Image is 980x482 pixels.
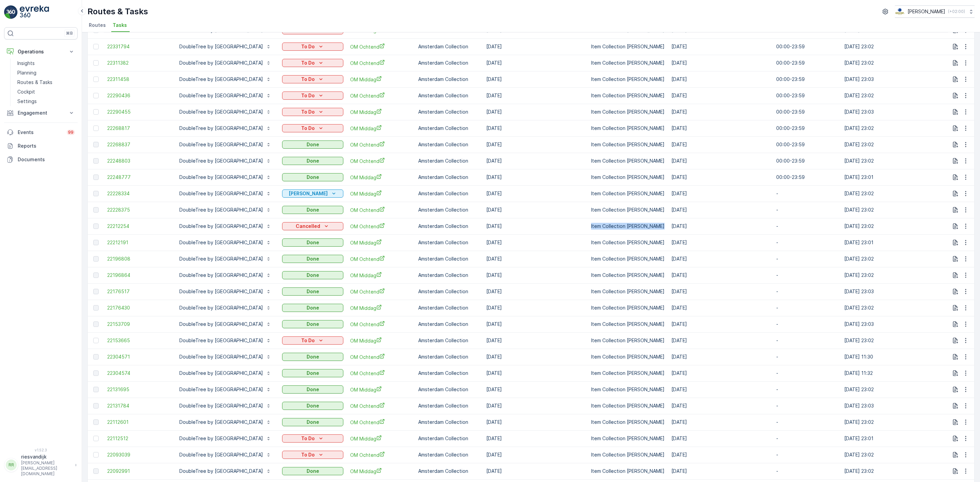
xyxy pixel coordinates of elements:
span: OM Ochtend [350,223,411,230]
td: [DATE] [483,87,588,104]
a: OM Middag [350,435,411,442]
a: OM Ochtend [350,255,411,263]
button: Cancelled [282,222,343,230]
a: OM Ochtend [350,157,411,165]
button: DoubleTree by [GEOGRAPHIC_DATA] [175,74,275,85]
button: To Do [282,75,343,83]
div: Toggle Row Selected [93,77,99,82]
span: 22331794 [107,43,168,50]
td: [DATE] [668,202,773,218]
a: OM Middag [350,174,411,181]
button: DoubleTree by [GEOGRAPHIC_DATA] [175,253,275,264]
a: OM Middag [350,76,411,83]
span: 22196864 [107,272,168,279]
p: DoubleTree by [GEOGRAPHIC_DATA] [179,419,263,426]
a: 22228334 [107,190,168,197]
td: [DATE] [668,300,773,316]
p: Done [307,288,319,295]
a: 22268837 [107,141,168,148]
div: Toggle Row Selected [93,60,99,66]
a: OM Ochtend [350,43,411,50]
td: [DATE] [668,169,773,185]
a: 22304574 [107,370,168,377]
p: Cancelled [296,223,320,230]
td: [DATE] 23:02 [841,381,946,398]
p: Done [307,157,319,164]
button: DoubleTree by [GEOGRAPHIC_DATA] [175,106,275,117]
a: 22248777 [107,174,168,181]
td: [DATE] 23:02 [841,251,946,267]
p: 99 [68,130,73,135]
td: [DATE] [668,104,773,120]
td: [DATE] 11:32 [841,365,946,381]
p: Done [307,353,319,360]
a: 22248803 [107,157,168,164]
p: DoubleTree by [GEOGRAPHIC_DATA] [179,92,263,99]
p: [PERSON_NAME] [908,8,945,15]
td: [DATE] [668,316,773,332]
span: OM Middag [350,304,411,312]
p: Done [307,206,319,213]
span: OM Ochtend [350,402,411,410]
button: DoubleTree by [GEOGRAPHIC_DATA] [175,237,275,248]
td: [DATE] [668,120,773,136]
td: [DATE] 23:01 [841,430,946,447]
p: DoubleTree by [GEOGRAPHIC_DATA] [179,321,263,328]
button: Engagement [4,106,78,120]
span: OM Middag [350,272,411,279]
td: [DATE] [668,414,773,430]
p: Events [18,129,63,136]
a: Settings [15,97,78,106]
div: Toggle Row Selected [93,109,99,115]
a: 22131784 [107,402,168,409]
button: DoubleTree by [GEOGRAPHIC_DATA] [175,400,275,411]
p: To Do [301,109,315,115]
a: OM Ochtend [350,321,411,328]
p: To Do [301,92,315,99]
span: 22311382 [107,60,168,66]
td: [DATE] [483,120,588,136]
span: 22311458 [107,76,168,83]
td: [DATE] [668,251,773,267]
p: To Do [301,76,315,83]
span: 22290455 [107,109,168,115]
span: 22176517 [107,288,168,295]
p: DoubleTree by [GEOGRAPHIC_DATA] [179,353,263,360]
td: [DATE] [483,349,588,365]
span: 22112512 [107,435,168,442]
span: 22290436 [107,92,168,99]
a: 22212191 [107,239,168,246]
p: To Do [301,43,315,50]
button: DoubleTree by [GEOGRAPHIC_DATA] [175,41,275,52]
a: Reports [4,139,78,153]
button: To Do [282,451,343,459]
a: 22112601 [107,419,168,426]
a: OM Ochtend [350,370,411,377]
p: DoubleTree by [GEOGRAPHIC_DATA] [179,272,263,279]
td: [DATE] 23:02 [841,38,946,55]
a: OM Ochtend [350,288,411,295]
td: [DATE] 23:01 [841,169,946,185]
p: DoubleTree by [GEOGRAPHIC_DATA] [179,109,263,115]
a: Routes & Tasks [15,78,78,87]
p: DoubleTree by [GEOGRAPHIC_DATA] [179,206,263,213]
a: 22153665 [107,337,168,344]
a: OM Ochtend [350,206,411,214]
button: To Do [282,108,343,116]
span: OM Ochtend [350,419,411,426]
button: DoubleTree by [GEOGRAPHIC_DATA] [175,384,275,395]
span: OM Middag [350,337,411,344]
td: [DATE] 23:02 [841,55,946,71]
td: [DATE] [668,365,773,381]
td: [DATE] [668,332,773,349]
a: Cockpit [15,87,78,97]
span: OM Middag [350,386,411,393]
